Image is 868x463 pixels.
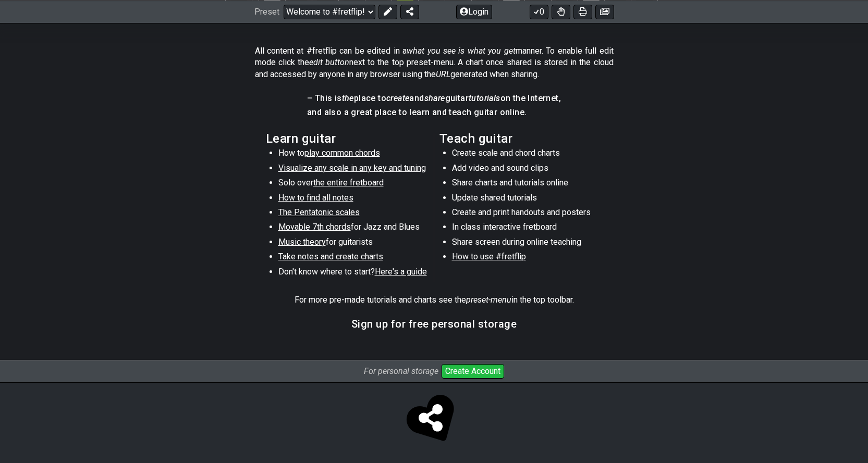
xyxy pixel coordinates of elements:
em: edit button [309,57,349,67]
em: the [342,93,354,103]
li: Share screen during online teaching [452,236,601,251]
span: the entire fretboard [313,178,384,187]
span: play common chords [304,148,380,158]
li: How to [278,147,427,162]
em: preset-menu [466,295,511,305]
li: Create and print handouts and posters [452,207,601,221]
li: Add video and sound clips [452,162,601,177]
li: for Jazz and Blues [278,221,427,236]
span: How to use #fretflip [452,252,526,261]
span: Click to store and share! [409,396,459,446]
button: Create Account [442,364,504,379]
em: URL [436,69,450,79]
button: Edit Preset [378,4,397,19]
p: All content at #fretflip can be edited in a manner. To enable full edit mode click the next to th... [255,45,614,80]
button: Login [456,4,492,19]
li: Solo over [278,177,427,192]
span: Visualize any scale in any key and tuning [278,163,426,173]
h2: Learn guitar [266,133,429,144]
button: Print [573,4,592,19]
button: Share Preset [400,4,419,19]
li: Create scale and chord charts [452,147,601,162]
li: Don't know where to start? [278,266,427,281]
em: what you see is what you get [407,46,516,56]
span: How to find all notes [278,193,353,203]
span: Here's a guide [375,267,427,277]
select: Preset [284,4,375,19]
em: create [386,93,409,103]
h4: – This is place to and guitar on the Internet, [307,93,561,104]
span: Take notes and create charts [278,252,383,261]
button: 0 [530,4,548,19]
li: Share charts and tutorials online [452,177,601,192]
h3: Sign up for free personal storage [351,318,517,330]
button: Create image [595,4,614,19]
span: Movable 7th chords [278,222,351,232]
span: Preset [254,7,279,17]
h2: Teach guitar [439,133,603,144]
em: share [424,93,445,103]
button: Toggle Dexterity for all fretkits [552,4,570,19]
span: The Pentatonic scales [278,207,360,217]
li: for guitarists [278,236,427,251]
em: tutorials [469,93,500,103]
h4: and also a great place to learn and teach guitar online. [307,107,561,118]
li: In class interactive fretboard [452,221,601,236]
li: Update shared tutorials [452,192,601,207]
span: Music theory [278,237,326,247]
p: For more pre-made tutorials and charts see the in the top toolbar. [295,294,574,306]
i: For personal storage [364,366,438,376]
